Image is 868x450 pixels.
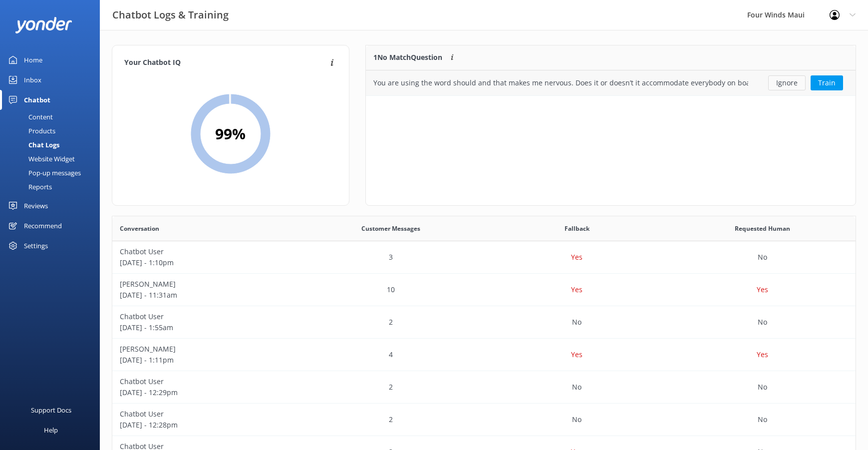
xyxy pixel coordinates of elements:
[757,349,768,360] p: Yes
[120,409,290,420] p: Chatbot User
[389,382,393,393] p: 2
[112,371,856,404] div: row
[811,75,843,90] button: Train
[758,382,767,393] p: No
[120,344,290,355] p: [PERSON_NAME]
[215,122,246,146] h2: 99 %
[361,224,420,233] span: Customer Messages
[112,306,856,339] div: row
[572,414,581,425] p: No
[120,376,290,387] p: Chatbot User
[768,75,806,90] button: Ignore
[6,180,52,194] div: Reports
[572,317,581,328] p: No
[6,138,59,152] div: Chat Logs
[120,279,290,290] p: [PERSON_NAME]
[24,50,42,70] div: Home
[389,414,393,425] p: 2
[112,274,856,306] div: row
[124,57,327,68] h4: Your Chatbot IQ
[112,404,856,436] div: row
[6,124,55,138] div: Products
[112,339,856,371] div: row
[757,284,768,295] p: Yes
[389,349,393,360] p: 4
[24,196,48,216] div: Reviews
[120,311,290,322] p: Chatbot User
[24,236,48,256] div: Settings
[6,180,100,194] a: Reports
[44,420,58,440] div: Help
[120,257,290,268] p: [DATE] - 1:10pm
[120,420,290,431] p: [DATE] - 12:28pm
[366,70,856,95] div: row
[571,284,582,295] p: Yes
[735,224,790,233] span: Requested Human
[6,138,100,152] a: Chat Logs
[6,110,100,124] a: Content
[373,52,442,63] p: 1 No Match Question
[120,355,290,366] p: [DATE] - 1:11pm
[389,317,393,328] p: 2
[24,216,62,236] div: Recommend
[120,322,290,333] p: [DATE] - 1:55am
[6,152,75,166] div: Website Widget
[120,387,290,398] p: [DATE] - 12:29pm
[6,166,100,180] a: Pop-up messages
[758,317,767,328] p: No
[373,77,748,88] div: You are using the word should and that makes me nervous. Does it or doesn’t it accommodate everyb...
[6,152,100,166] a: Website Widget
[572,382,581,393] p: No
[112,7,229,23] h3: Chatbot Logs & Training
[6,166,81,180] div: Pop-up messages
[565,224,589,233] span: Fallback
[120,224,159,233] span: Conversation
[120,290,290,301] p: [DATE] - 11:31am
[389,252,393,263] p: 3
[31,400,71,420] div: Support Docs
[15,17,72,33] img: yonder-white-logo.png
[120,246,290,257] p: Chatbot User
[758,414,767,425] p: No
[571,349,582,360] p: Yes
[6,124,100,138] a: Products
[24,90,50,110] div: Chatbot
[112,241,856,274] div: row
[758,252,767,263] p: No
[366,70,856,95] div: grid
[6,110,53,124] div: Content
[24,70,41,90] div: Inbox
[387,284,395,295] p: 10
[571,252,582,263] p: Yes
